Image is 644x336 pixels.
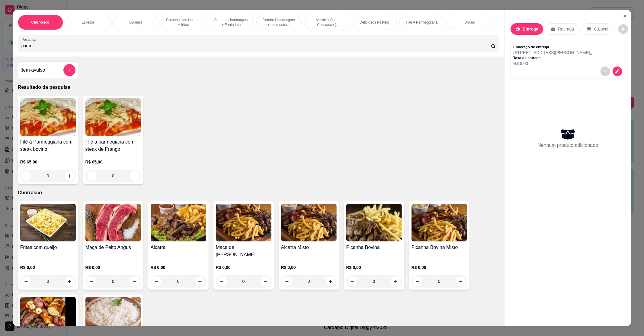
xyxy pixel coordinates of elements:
[412,204,467,241] img: product-image
[21,66,45,74] h4: Item avulso
[309,18,344,27] p: Marmita Com Churrasco ( Novidade )
[85,264,141,270] p: R$ 0,00
[346,244,402,251] h4: Picanha Bovina
[63,64,75,76] button: add-separate-item
[513,50,592,56] p: [STREET_ADDRESS][PERSON_NAME] , ,
[406,20,438,25] p: Filé A Parmeggiana
[216,204,271,241] img: product-image
[594,26,608,32] p: C.Local
[21,37,38,42] label: Pesquisa
[620,11,630,21] button: Close
[85,138,141,153] h4: Filé a parmegiana com steak de Frango
[20,98,76,136] img: product-image
[151,244,206,251] h4: Alcatra
[20,159,76,165] p: R$ 65,00
[513,56,592,60] p: Taxa de entrega
[18,84,500,91] p: Resultado da pesquisa
[31,20,50,25] p: Churrasco
[346,204,402,241] img: product-image
[20,138,76,153] h4: Filé á Parmeggiana com steak bovino
[166,18,201,27] p: Combos Hamburguer + fritas
[214,18,249,27] p: Combos Hamburguer + Fanta lata
[618,24,628,34] button: decrease-product-quantity
[151,204,206,241] img: product-image
[360,20,389,25] p: Deliciosos Pastéis
[85,98,141,136] img: product-image
[82,20,95,25] p: Espetos
[558,26,574,32] p: Retirada
[20,244,76,251] h4: Fritas com queijo
[513,45,592,50] p: Endereço de entrega
[465,20,475,25] p: Doces
[130,20,142,25] p: Burgers
[537,142,598,149] p: Nenhum produto adicionado
[281,264,337,270] p: R$ 0,00
[18,189,500,196] p: Churrasco
[216,264,271,270] p: R$ 0,00
[412,264,467,270] p: R$ 0,00
[613,66,622,76] button: decrease-product-quantity
[151,264,206,270] p: R$ 0,00
[216,244,271,258] h4: Maça de [PERSON_NAME]
[20,204,76,241] img: product-image
[85,159,141,165] p: R$ 65,00
[346,264,402,270] p: R$ 0,00
[523,26,538,32] p: Entrega
[281,244,337,251] h4: Alcatra Misto
[20,297,76,335] img: product-image
[85,297,141,335] img: product-image
[21,43,491,49] input: Pesquisa
[601,66,610,76] button: decrease-product-quantity
[20,264,76,270] p: R$ 0,00
[261,18,296,27] p: Combo Hamburguer + suco natural
[513,60,592,66] p: R$ 6,00
[85,204,141,241] img: product-image
[85,244,141,251] h4: Maça de Peito Angus
[412,244,467,251] h4: Picanha Bovina Misto
[281,204,337,241] img: product-image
